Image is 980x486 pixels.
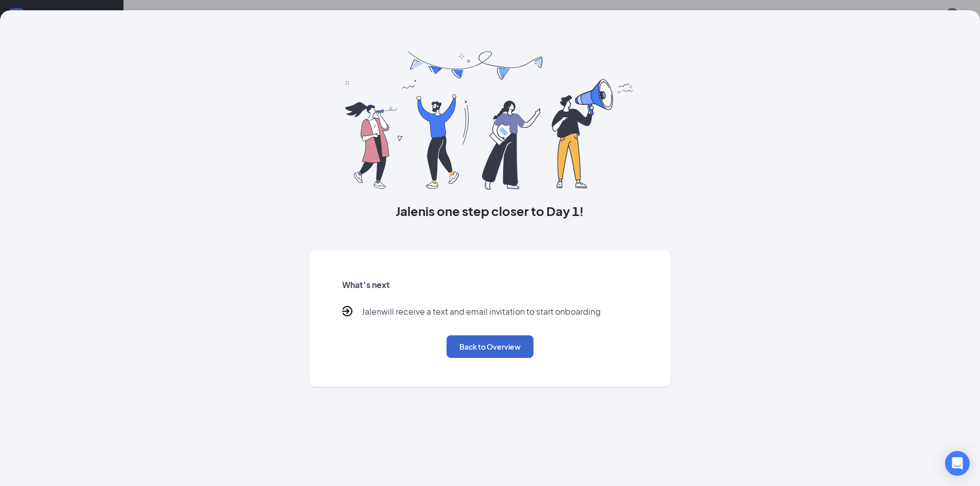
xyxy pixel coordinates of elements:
[945,451,970,476] div: Open Intercom Messenger
[309,202,671,220] h3: Jalen is one step closer to Day 1!
[447,335,533,358] button: Back to Overview
[345,51,635,190] img: you are all set
[362,306,601,319] p: Jalen will receive a text and email invitation to start onboarding
[342,279,638,291] h5: What’s next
